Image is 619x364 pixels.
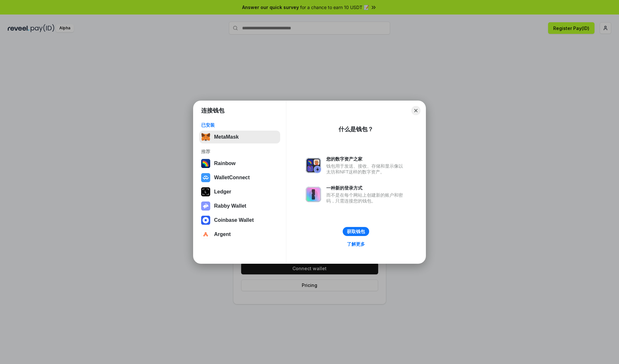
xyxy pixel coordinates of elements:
[201,202,210,211] img: svg+xml,%3Csvg%20xmlns%3D%22http%3A%2F%2Fwww.w3.org%2F2000%2Fsvg%22%20fill%3D%22none%22%20viewBox...
[343,240,369,248] a: 了解更多
[214,231,231,237] div: Argent
[199,157,280,170] button: Rainbow
[201,216,210,225] img: svg+xml,%3Csvg%20width%3D%2228%22%20height%3D%2228%22%20viewBox%3D%220%200%2028%2028%22%20fill%3D...
[201,107,224,114] h1: 连接钱包
[347,229,365,234] div: 获取钱包
[343,227,369,236] button: 获取钱包
[199,185,280,198] button: Ledger
[214,217,254,223] div: Coinbase Wallet
[326,185,406,191] div: 一种新的登录方式
[199,214,280,227] button: Coinbase Wallet
[199,131,280,143] button: MetaMask
[214,189,231,195] div: Ledger
[199,200,280,212] button: Rabby Wallet
[214,203,246,209] div: Rabby Wallet
[214,161,236,166] div: Rainbow
[201,230,210,239] img: svg+xml,%3Csvg%20width%3D%2228%22%20height%3D%2228%22%20viewBox%3D%220%200%2028%2028%22%20fill%3D...
[339,125,373,133] div: 什么是钱包？
[199,228,280,241] button: Argent
[214,175,250,181] div: WalletConnect
[201,159,210,168] img: svg+xml,%3Csvg%20width%3D%22120%22%20height%3D%22120%22%20viewBox%3D%220%200%20120%20120%22%20fil...
[201,133,210,142] img: svg+xml,%3Csvg%20fill%3D%22none%22%20height%3D%2233%22%20viewBox%3D%220%200%2035%2033%22%20width%...
[306,187,321,202] img: svg+xml,%3Csvg%20xmlns%3D%22http%3A%2F%2Fwww.w3.org%2F2000%2Fsvg%22%20fill%3D%22none%22%20viewBox...
[201,187,210,196] img: svg+xml,%3Csvg%20xmlns%3D%22http%3A%2F%2Fwww.w3.org%2F2000%2Fsvg%22%20width%3D%2228%22%20height%3...
[326,163,406,175] div: 钱包用于发送、接收、存储和显示像以太坊和NFT这样的数字资产。
[347,241,365,247] div: 了解更多
[214,134,239,140] div: MetaMask
[201,173,210,182] img: svg+xml,%3Csvg%20width%3D%2228%22%20height%3D%2228%22%20viewBox%3D%220%200%2028%2028%22%20fill%3D...
[326,192,406,204] div: 而不是在每个网站上创建新的账户和密码，只需连接您的钱包。
[199,171,280,184] button: WalletConnect
[306,158,321,173] img: svg+xml,%3Csvg%20xmlns%3D%22http%3A%2F%2Fwww.w3.org%2F2000%2Fsvg%22%20fill%3D%22none%22%20viewBox...
[201,122,278,128] div: 已安装
[411,106,420,115] button: Close
[326,156,406,162] div: 您的数字资产之家
[201,149,278,154] div: 推荐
